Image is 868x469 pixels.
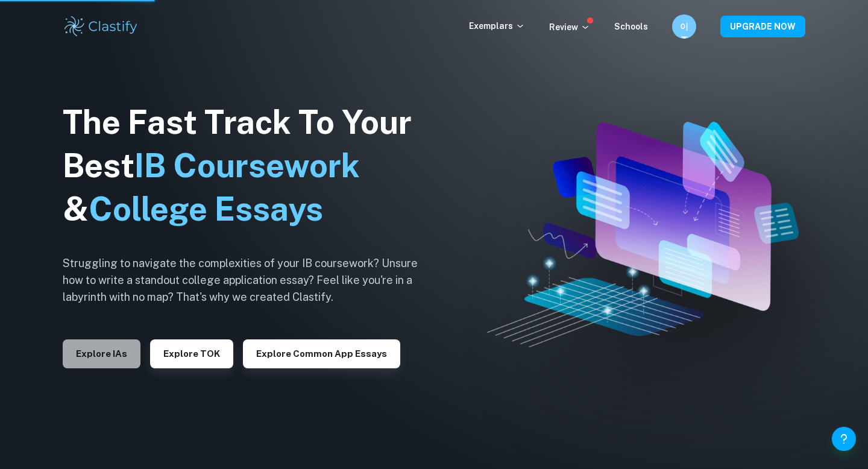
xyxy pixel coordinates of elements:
span: College Essays [89,190,323,228]
button: Help and Feedback [832,427,856,451]
img: Clastify hero [487,122,799,347]
h1: The Fast Track To Your Best & [63,101,436,231]
p: Review [549,20,590,34]
a: Explore TOK [150,347,233,359]
button: Explore Common App essays [243,339,400,368]
button: 이주 [672,14,696,39]
img: Clastify logo [63,14,139,39]
button: Explore TOK [150,339,233,368]
a: Explore Common App essays [243,347,400,359]
a: Schools [614,22,648,31]
h6: 이주 [678,20,691,33]
span: IB Coursework [134,146,360,184]
button: UPGRADE NOW [720,16,805,37]
p: Exemplars [469,19,525,33]
h6: Struggling to navigate the complexities of your IB coursework? Unsure how to write a standout col... [63,255,436,306]
a: Explore IAs [63,347,140,359]
button: Explore IAs [63,339,140,368]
